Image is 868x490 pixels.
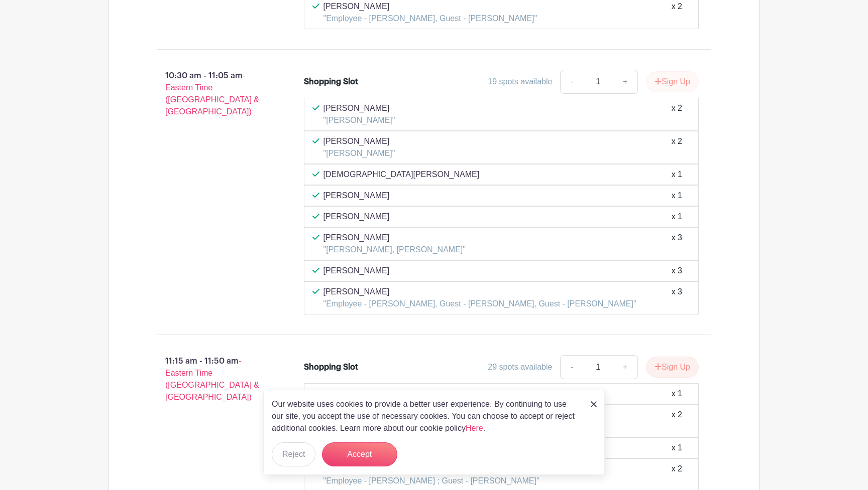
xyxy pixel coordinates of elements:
p: [PERSON_NAME] [323,388,390,400]
button: Accept [322,442,397,466]
p: "[PERSON_NAME]" [323,114,395,126]
div: x 1 [672,442,682,454]
p: [PERSON_NAME] [323,1,537,13]
div: Shopping Slot [304,76,358,88]
div: x 3 [672,232,682,256]
button: Sign Up [646,71,699,92]
a: Here [466,424,483,432]
div: x 2 [672,102,682,126]
div: x 1 [672,169,682,181]
p: "[PERSON_NAME], [PERSON_NAME]" [323,244,466,256]
div: 29 spots available [488,361,552,373]
div: x 3 [672,265,682,277]
a: + [613,355,638,379]
p: [PERSON_NAME] [323,265,390,277]
p: [PERSON_NAME] [323,102,395,114]
div: x 2 [672,1,682,25]
button: Reject [272,442,315,466]
div: Shopping Slot [304,361,358,373]
div: x 1 [672,388,682,400]
p: [PERSON_NAME] [323,286,636,298]
p: "Employee - [PERSON_NAME] ; Guest - [PERSON_NAME]" [323,475,539,487]
p: "Employee - [PERSON_NAME], Guest - [PERSON_NAME]" [323,13,537,25]
p: Our website uses cookies to provide a better user experience. By continuing to use our site, you ... [272,398,580,434]
a: - [560,70,583,94]
p: [PERSON_NAME] [323,190,390,202]
a: - [560,355,583,379]
div: x 1 [672,211,682,223]
span: - Eastern Time ([GEOGRAPHIC_DATA] & [GEOGRAPHIC_DATA]) [165,71,259,116]
div: x 2 [672,463,682,487]
div: 19 spots available [488,76,552,88]
p: 11:15 am - 11:50 am [141,351,288,407]
div: x 1 [672,190,682,202]
p: [PERSON_NAME] [323,211,390,223]
a: + [613,70,638,94]
div: x 3 [672,286,682,310]
img: close_button-5f87c8562297e5c2d7936805f587ecaba9071eb48480494691a3f1689db116b3.svg [591,401,597,407]
p: "Employee - [PERSON_NAME], Guest - [PERSON_NAME], Guest - [PERSON_NAME]" [323,298,636,310]
p: 10:30 am - 11:05 am [141,66,288,122]
span: - Eastern Time ([GEOGRAPHIC_DATA] & [GEOGRAPHIC_DATA]) [165,357,259,401]
p: [PERSON_NAME] [323,232,466,244]
p: [DEMOGRAPHIC_DATA][PERSON_NAME] [323,169,480,181]
button: Sign Up [646,357,699,378]
p: [PERSON_NAME] [323,135,395,147]
p: "[PERSON_NAME]" [323,147,395,159]
div: x 2 [672,135,682,159]
div: x 2 [672,409,682,433]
